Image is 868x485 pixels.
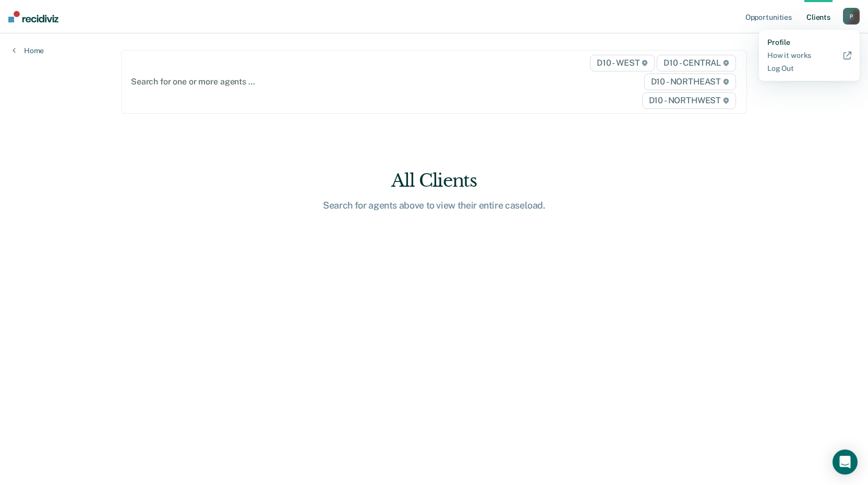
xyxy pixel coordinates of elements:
a: Profile [767,38,851,47]
span: D10 - NORTHWEST [642,92,736,109]
span: D10 - NORTHEAST [644,74,736,90]
a: How it works [767,51,851,60]
span: D10 - WEST [590,55,655,71]
span: D10 - CENTRAL [657,55,736,71]
a: Home [13,46,44,55]
img: Recidiviz [8,11,58,22]
div: Search for agents above to view their entire caseload. [267,200,601,211]
div: All Clients [267,170,601,191]
a: Log Out [767,64,851,73]
div: Open Intercom Messenger [833,450,858,475]
button: P [843,8,860,25]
